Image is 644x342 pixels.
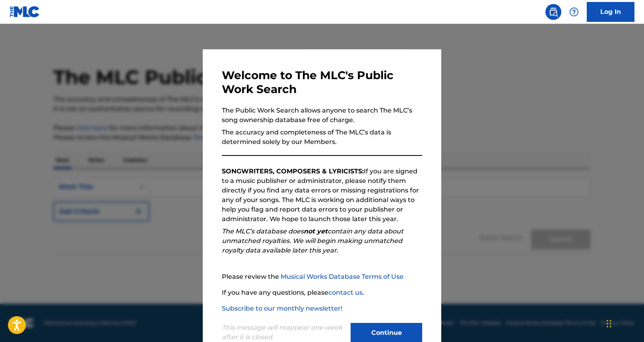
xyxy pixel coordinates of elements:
div: Drag [607,312,611,336]
a: Musical Works Database Terms of Use [281,273,403,280]
p: The Public Work Search allows anyone to search The MLC’s song ownership database free of charge. [222,106,422,125]
p: This message will reappear one week after it is closed. [222,323,346,342]
p: Please review the [222,272,422,282]
a: Log In [587,2,634,22]
div: Help [566,4,582,20]
em: The MLC’s database does contain any data about unmatched royalties. We will begin making unmatche... [222,227,403,254]
p: The accuracy and completeness of The MLC’s data is determined solely by our Members. [222,128,422,147]
p: If you have any questions, please . [222,288,422,297]
p: If you are signed to a music publisher or administrator, please notify them directly if you find ... [222,167,422,224]
h3: Welcome to The MLC's Public Work Search [222,68,422,96]
a: Public Search [545,4,561,20]
a: Subscribe to our monthly newsletter! [222,305,342,312]
img: search [549,7,558,17]
strong: not yet [304,227,328,235]
strong: SONGWRITERS, COMPOSERS & LYRICISTS: [222,167,364,175]
img: help [569,7,579,17]
iframe: Chat Widget [604,304,644,342]
img: MLC Logo [10,6,40,17]
a: contact us [328,289,363,296]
